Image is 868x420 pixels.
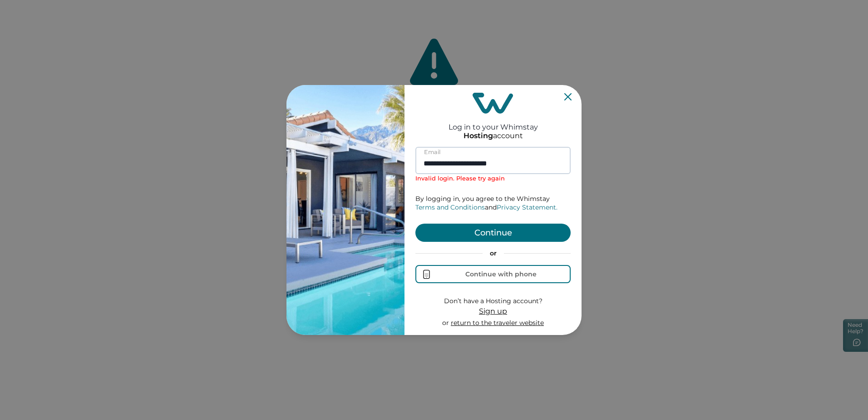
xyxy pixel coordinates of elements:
button: Continue with phone [415,265,571,283]
span: Sign up [479,307,507,315]
div: Continue with phone [465,270,537,278]
p: Don’t have a Hosting account? [442,297,544,306]
img: auth-banner [286,85,404,335]
a: Terms and Conditions [415,203,485,211]
p: Invalid login. Please try again [415,174,571,183]
img: login-logo [473,93,513,114]
p: or [415,249,571,258]
button: Continue [415,224,571,242]
a: return to the traveler website [451,319,544,327]
p: Hosting [464,131,493,140]
a: Privacy Statement. [497,203,557,211]
button: Close [564,93,572,100]
p: By logging in, you agree to the Whimstay and [415,195,571,212]
h2: Log in to your Whimstay [449,114,538,131]
p: or [442,319,544,328]
p: account [464,131,523,140]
